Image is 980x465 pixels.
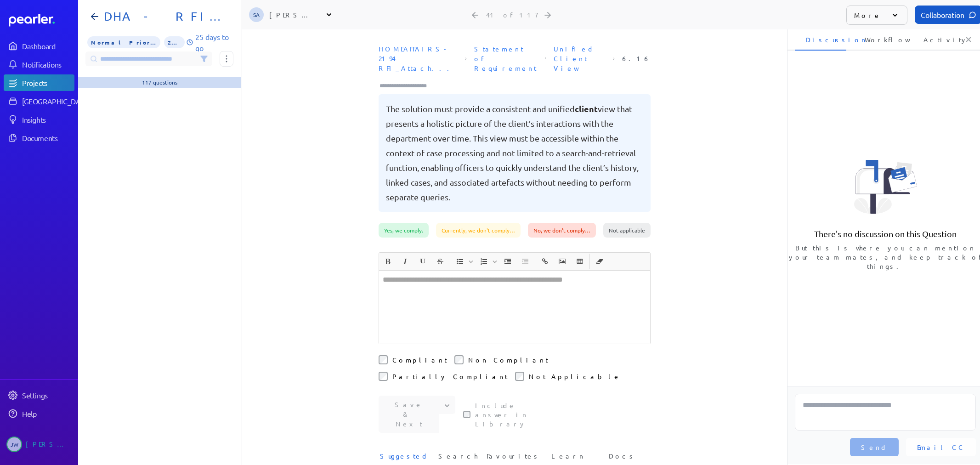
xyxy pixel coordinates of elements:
[9,14,74,27] a: Dashboard
[375,40,462,77] span: Document: HOMEAFFAIRS-2194-RFI_Attachment 4_RFI Response Template_Statement of Requirements Pearl...
[912,28,964,51] li: Activity
[432,254,448,269] button: Strike through
[861,442,888,452] span: Send
[468,355,548,364] label: Non Compliant
[795,28,846,51] li: Discussion
[917,442,965,452] span: Email CC
[22,409,74,418] div: Help
[452,254,475,269] span: Insert Unordered List
[550,40,609,77] span: Section: Unified Client View
[397,254,414,269] span: Italic
[906,438,976,456] button: Email CC
[572,254,588,269] span: Insert table
[476,254,492,269] button: Insert Ordered List
[4,405,74,422] a: Help
[528,223,596,238] div: No, we don't comply…
[22,96,91,106] div: [GEOGRAPHIC_DATA]
[4,56,74,73] a: Notifications
[22,133,74,142] div: Documents
[486,11,538,19] div: 41 of 117
[4,433,74,456] a: JW[PERSON_NAME]
[392,355,447,364] label: Compliant
[592,254,607,269] button: Clear Formatting
[415,254,431,269] button: Underline
[529,372,621,381] label: Not Applicable
[854,11,881,20] p: More
[164,36,185,48] span: 2% of Questions Completed
[814,228,957,239] p: There's no discussion on this Question
[537,254,553,269] button: Insert link
[249,7,264,22] span: Steve Ackermann
[195,31,233,53] p: 25 days to go
[392,372,508,381] label: Partially Compliant
[22,115,74,124] div: Insights
[142,79,177,86] div: 117 questions
[572,254,588,269] button: Insert table
[4,93,74,109] a: [GEOGRAPHIC_DATA]
[499,254,516,269] span: Increase Indent
[555,254,570,269] button: Insert Image
[379,81,436,91] input: Type here to add tags
[22,78,74,87] div: Projects
[591,254,608,269] span: Clear Formatting
[22,60,74,69] div: Notifications
[470,40,541,77] span: Sheet: Statement of Requirement
[397,254,413,269] button: Italic
[452,254,468,269] button: Insert Unordered List
[22,391,74,400] div: Settings
[100,9,226,24] h1: DHA - RFI FOIP CMS Functional Requirements
[6,437,22,452] span: Jeremy Williams
[22,41,74,51] div: Dashboard
[517,254,533,269] span: Decrease Indent
[476,254,498,269] span: Insert Ordered List
[500,254,515,269] button: Increase Indent
[380,254,396,269] button: Bold
[475,401,553,428] label: This checkbox controls whether your answer will be included in the Answer Library for future use
[575,103,598,114] span: client
[4,38,74,54] a: Dashboard
[269,10,315,19] div: [PERSON_NAME]
[4,130,74,146] a: Documents
[436,223,521,238] div: Currently, we don't comply…
[26,437,72,452] div: [PERSON_NAME]
[4,74,74,91] a: Projects
[414,254,431,269] span: Underline
[386,102,643,204] pre: The solution must provide a consistent and unified view that presents a holistic picture of the c...
[554,254,571,269] span: Insert Image
[850,438,899,456] button: Send
[463,411,470,418] input: This checkbox controls whether your answer will be included in the Answer Library for future use
[380,254,396,269] span: Bold
[4,111,74,128] a: Insights
[87,36,160,48] span: Priority
[854,28,905,51] li: Workflow
[4,387,74,403] a: Settings
[603,223,651,238] div: Not applicable
[618,50,654,67] span: Reference Number: 6.16
[379,223,429,238] div: Yes, we comply.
